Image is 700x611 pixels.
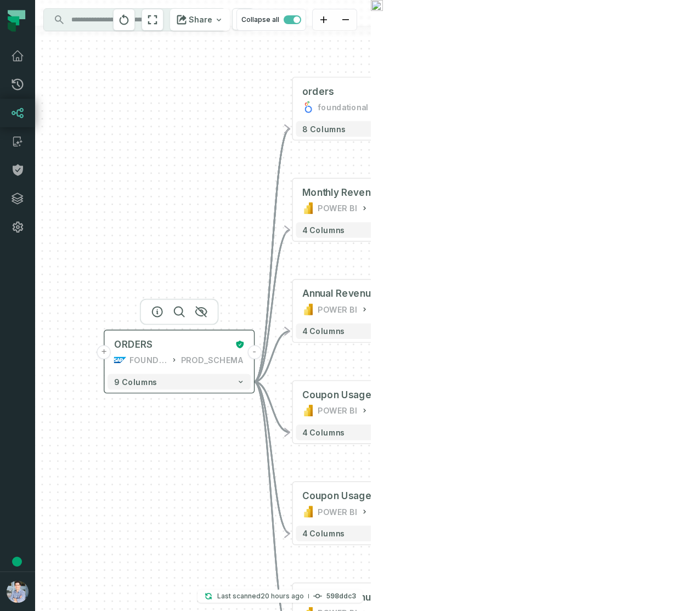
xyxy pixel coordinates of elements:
[114,377,157,387] span: 9 columns
[217,591,304,602] p: Last scanned
[114,338,153,351] div: ORDERS
[318,506,357,518] div: POWER BI
[247,345,262,359] button: -
[302,287,377,300] div: Annual Revenue
[236,9,306,31] button: Collapse all
[302,591,377,604] div: Annual Revenue
[302,186,382,199] div: Monthly Revenue
[302,490,371,502] div: Coupon Usage
[302,124,346,133] span: 8 columns
[335,9,357,31] button: zoom out
[302,529,345,538] span: 4 columns
[254,382,290,432] g: Edge from 0dd85c77dd217d0afb16c7d4fb3eff19 to 9d59a788612dc060523a8f5939ba2e14
[318,303,357,316] div: POWER BI
[302,389,371,401] div: Coupon Usage
[12,557,22,567] div: Tooltip anchor
[254,230,290,382] g: Edge from 0dd85c77dd217d0afb16c7d4fb3eff19 to c880317c93bc50e3b9a6f5fed2662403
[197,590,363,603] button: Last scanned[DATE] 6:17:02 PM598ddc3
[318,101,368,114] div: foundational
[181,354,245,366] div: PROD_SCHEMA
[97,345,111,359] button: +
[232,340,245,349] div: Certified
[254,331,290,382] g: Edge from 0dd85c77dd217d0afb16c7d4fb3eff19 to e27c983e92a3f40c9627bb0868be3032
[318,404,357,417] div: POWER BI
[302,86,334,98] div: orders
[302,225,345,235] span: 4 columns
[254,382,290,534] g: Edge from 0dd85c77dd217d0afb16c7d4fb3eff19 to 69c20251ca12178e039aa34433dd2b6c
[326,593,356,599] h4: 598ddc3
[313,9,335,31] button: zoom in
[302,428,345,437] span: 4 columns
[318,202,357,214] div: POWER BI
[129,354,168,366] div: FOUNDATIONAL_DB
[302,326,345,336] span: 4 columns
[170,9,230,31] button: Share
[7,581,29,603] img: avatar of Alon Nafta
[261,592,304,600] relative-time: Aug 19, 2025, 6:17 PM PDT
